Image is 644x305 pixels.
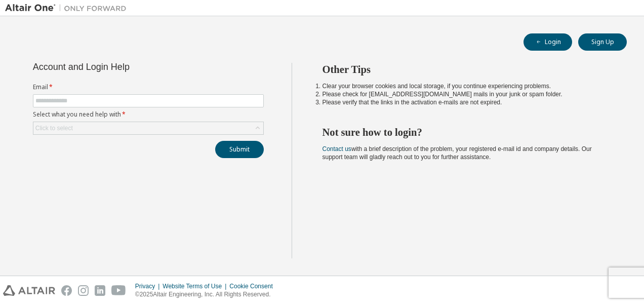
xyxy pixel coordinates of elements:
button: Login [524,33,572,51]
div: Click to select [35,124,73,132]
img: facebook.svg [61,285,72,296]
p: © 2025 Altair Engineering, Inc. All Rights Reserved. [135,290,279,299]
div: Account and Login Help [33,63,218,71]
button: Submit [215,141,264,158]
span: with a brief description of the problem, your registered e-mail id and company details. Our suppo... [323,145,592,161]
div: Privacy [135,282,163,290]
img: Altair One [5,3,132,13]
label: Select what you need help with [33,110,264,119]
div: Website Terms of Use [163,282,229,290]
h2: Other Tips [323,63,609,76]
div: Click to select [33,122,263,134]
img: altair_logo.svg [3,285,55,296]
img: youtube.svg [111,285,126,296]
img: linkedin.svg [95,285,105,296]
li: Clear your browser cookies and local storage, if you continue experiencing problems. [323,82,609,90]
button: Sign Up [578,33,627,51]
label: Email [33,83,264,91]
img: instagram.svg [78,285,89,296]
div: Cookie Consent [229,282,278,290]
li: Please verify that the links in the activation e-mails are not expired. [323,98,609,106]
li: Please check for [EMAIL_ADDRESS][DOMAIN_NAME] mails in your junk or spam folder. [323,90,609,98]
h2: Not sure how to login? [323,126,609,139]
a: Contact us [323,145,351,152]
